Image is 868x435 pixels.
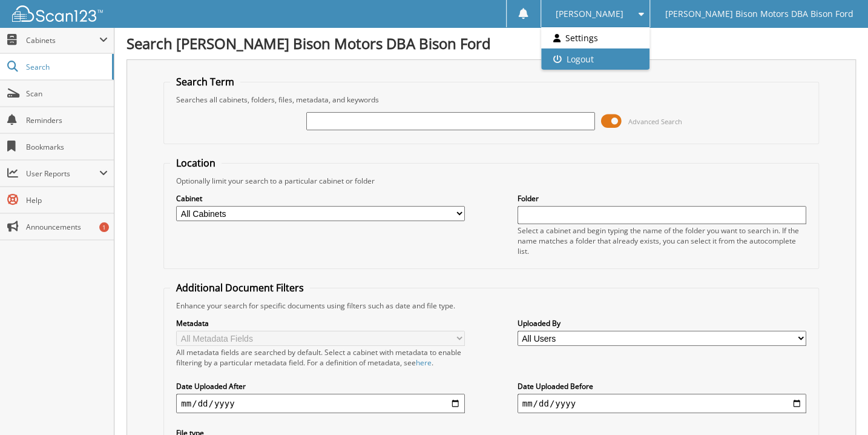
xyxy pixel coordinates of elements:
div: All metadata fields are searched by default. Select a cabinet with metadata to enable filtering b... [176,347,465,368]
div: Searches all cabinets, folders, files, metadata, and keywords [170,95,812,105]
span: [PERSON_NAME] [556,10,623,18]
span: User Reports [26,168,99,179]
span: Cabinets [26,35,99,45]
img: scan123-logo-white.svg [12,5,103,22]
div: Enhance your search for specific documents using filters such as date and file type. [170,301,812,311]
legend: Additional Document Filters [170,281,310,294]
legend: Search Term [170,75,240,88]
span: [PERSON_NAME] Bison Motors DBA Bison Ford [665,10,853,18]
label: Cabinet [176,193,465,204]
span: Bookmarks [26,142,108,152]
label: Date Uploaded Before [518,381,806,391]
div: 1 [99,222,109,232]
input: start [176,394,465,413]
span: Advanced Search [628,117,682,126]
span: Help [26,195,108,205]
a: Settings [541,27,650,48]
label: Date Uploaded After [176,381,465,391]
span: Reminders [26,115,108,125]
legend: Location [170,156,222,170]
div: Select a cabinet and begin typing the name of the folder you want to search in. If the name match... [518,225,806,256]
h1: Search [PERSON_NAME] Bison Motors DBA Bison Ford [127,33,856,53]
iframe: Chat Widget [807,377,868,435]
div: Optionally limit your search to a particular cabinet or folder [170,176,812,186]
span: Announcements [26,222,108,232]
label: Uploaded By [518,318,806,328]
a: Logout [541,48,650,70]
label: Folder [518,193,806,204]
span: Search [26,62,106,72]
span: Scan [26,88,108,99]
label: Metadata [176,318,465,328]
a: here [416,357,432,368]
input: end [518,394,806,413]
